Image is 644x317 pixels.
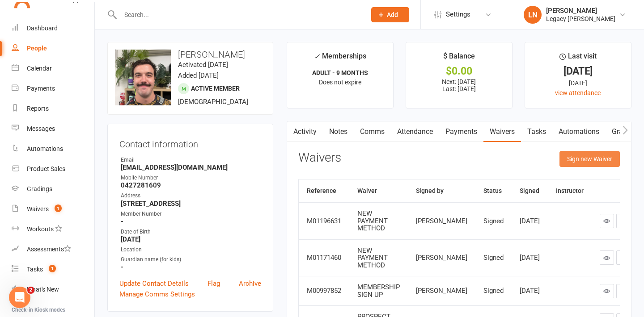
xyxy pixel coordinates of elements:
a: What's New [12,279,94,300]
div: Calendar [27,65,52,72]
div: M00997852 [307,287,341,295]
div: Dashboard [27,25,58,32]
div: Signed [483,254,504,262]
div: M01171460 [307,254,341,262]
div: Tasks [27,266,43,273]
div: LN [524,6,542,24]
a: Flag [208,278,220,289]
div: [DATE] [533,67,623,76]
th: Waiver [349,179,408,202]
a: Automations [552,121,606,142]
div: $0.00 [414,67,504,76]
div: Mobile Number [121,174,261,182]
div: [PERSON_NAME] [416,217,467,225]
th: Instructor [548,179,592,202]
div: Messages [27,125,55,132]
h3: Contact information [119,136,261,149]
a: Update Contact Details [119,278,189,289]
span: Settings [446,4,470,25]
span: 1 [49,265,56,272]
button: Add [371,7,409,22]
div: MEMBERSHIP SIGN UP [357,284,400,298]
a: Product Sales [12,159,94,179]
a: Tasks 1 [12,259,94,279]
a: Notes [323,121,354,142]
div: [DATE] [520,254,540,262]
div: Legacy [PERSON_NAME] [546,15,615,23]
a: Gradings [12,179,94,199]
div: Location [121,246,261,254]
div: What's New [27,286,59,293]
a: People [12,38,94,58]
iframe: Intercom live chat [9,287,30,308]
div: Email [121,156,261,164]
strong: - [121,217,261,225]
div: Last visit [559,50,597,67]
i: ✓ [314,52,320,61]
div: People [27,45,47,52]
div: Memberships [314,50,366,67]
div: Address [121,192,261,200]
strong: 0427281609 [121,181,261,189]
strong: [DATE] [121,235,261,243]
strong: [STREET_ADDRESS] [121,200,261,208]
h3: Waivers [298,151,341,165]
div: Workouts [27,225,54,233]
strong: - [121,263,261,271]
th: Signed by [408,179,475,202]
div: NEW PAYMENT METHOD [357,247,400,269]
a: Messages [12,119,94,139]
a: Waivers [483,121,521,142]
div: [DATE] [533,78,623,88]
a: Workouts [12,219,94,239]
div: Automations [27,145,63,152]
a: Payments [12,79,94,99]
div: Signed [483,287,504,295]
div: [PERSON_NAME] [546,7,615,15]
div: Waivers [27,205,49,213]
a: view attendance [555,89,601,96]
time: Added [DATE] [178,71,219,79]
th: Status [475,179,512,202]
span: Active member [191,85,240,92]
a: Comms [354,121,391,142]
div: NEW PAYMENT METHOD [357,210,400,232]
th: Signed [512,179,548,202]
div: Payments [27,85,55,92]
strong: ADULT - 9 MONTHS [312,69,368,76]
img: image1738213989.png [115,50,171,105]
a: Manage Comms Settings [119,289,195,300]
a: Calendar [12,58,94,79]
div: Gradings [27,185,52,192]
a: Waivers 1 [12,199,94,219]
a: Archive [239,278,261,289]
span: 1 [55,204,62,212]
span: [DEMOGRAPHIC_DATA] [178,98,248,106]
div: [DATE] [520,217,540,225]
div: $ Balance [443,50,475,67]
a: Assessments [12,239,94,259]
a: Payments [439,121,483,142]
a: Attendance [391,121,439,142]
p: Next: [DATE] Last: [DATE] [414,78,504,92]
a: Reports [12,99,94,119]
div: [DATE] [520,287,540,295]
div: Assessments [27,246,71,253]
a: Activity [287,121,323,142]
a: Automations [12,139,94,159]
input: Search... [118,8,360,21]
span: 2 [27,287,34,294]
span: Does not expire [319,79,361,86]
a: Dashboard [12,18,94,38]
div: Reports [27,105,49,112]
th: Reference [299,179,349,202]
div: Signed [483,217,504,225]
div: M01196631 [307,217,341,225]
div: Guardian name (for kids) [121,255,261,264]
span: Add [387,11,398,18]
a: Tasks [521,121,552,142]
strong: [EMAIL_ADDRESS][DOMAIN_NAME] [121,163,261,171]
div: Product Sales [27,165,65,172]
time: Activated [DATE] [178,61,228,69]
div: Date of Birth [121,228,261,236]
